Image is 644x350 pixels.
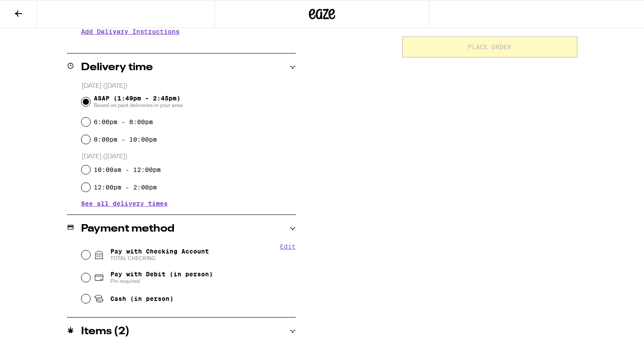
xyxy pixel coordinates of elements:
[110,278,213,285] span: Pin required
[94,136,157,143] label: 8:00pm - 10:00pm
[94,184,157,191] label: 12:00pm - 2:00pm
[81,200,168,207] button: See all delivery times
[81,82,296,90] p: [DATE] ([DATE])
[81,62,153,73] h2: Delivery time
[81,326,130,337] h2: Items ( 2 )
[5,6,63,13] span: Hi. Need any help?
[81,42,296,49] p: We'll contact you at [PHONE_NUMBER] when we arrive
[468,44,511,50] span: Place Order
[110,271,213,278] span: Pay with Debit (in person)
[94,118,153,125] label: 6:00pm - 8:00pm
[94,95,183,109] span: ASAP (1:49pm - 2:45pm)
[402,36,577,57] button: Place Order
[81,224,174,234] h2: Payment method
[110,295,173,302] span: Cash (in person)
[110,255,209,262] span: TOTAL CHECKING
[94,166,161,173] label: 10:00am - 12:00pm
[110,248,209,262] span: Pay with Checking Account
[280,243,296,250] button: Edit
[81,153,296,161] p: [DATE] ([DATE])
[94,102,183,109] span: Based on past deliveries in your area
[81,21,296,42] h3: Add Delivery Instructions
